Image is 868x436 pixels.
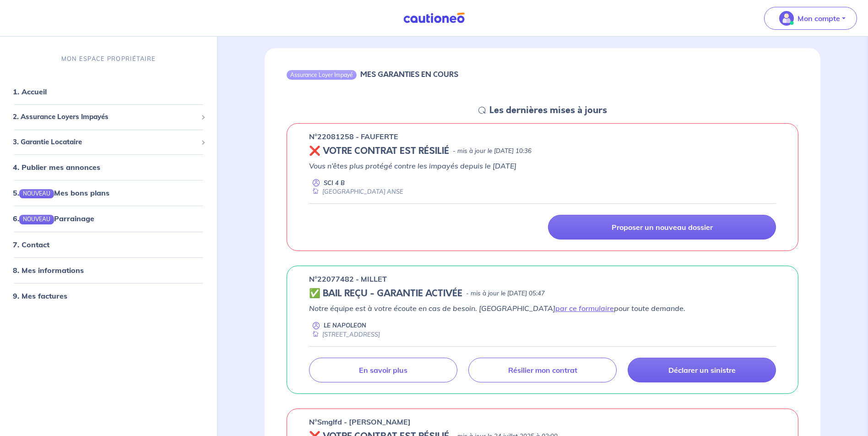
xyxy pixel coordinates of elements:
[4,261,213,279] div: 8. Mes informations
[453,147,532,156] p: - mis à jour le [DATE] 10:36
[13,163,100,172] a: 4. Publier mes annonces
[309,288,776,299] div: state: CONTRACT-VALIDATED, Context: ,MAYBE-CERTIFICATE,,LESSOR-DOCUMENTS,IS-ODEALIM
[548,215,776,240] a: Proposer un nouveau dossier
[13,188,109,197] a: 5.NOUVEAUMes bons plans
[309,288,462,299] h5: ✅ BAIL REÇU - GARANTIE ACTIVÉE
[4,184,213,202] div: 5.NOUVEAUMes bons plans
[309,416,411,427] p: n°Smglfd - [PERSON_NAME]
[309,273,387,284] p: n°22077482 - MILLET
[309,160,776,171] p: Vous n’êtes plus protégé contre les impayés depuis le [DATE]
[4,108,213,126] div: 2. Assurance Loyers Impayés
[13,266,84,275] a: 8. Mes informations
[400,12,468,24] img: Cautioneo
[13,137,197,147] span: 3. Garantie Locataire
[324,321,366,330] p: LE NAPOLEON
[4,158,213,176] div: 4. Publier mes annonces
[4,82,213,101] div: 1. Accueil
[489,105,607,116] h5: Les dernières mises à jours
[13,291,67,300] a: 9. Mes factures
[508,365,577,375] p: Résilier mon contrat
[764,7,857,30] button: illu_account_valid_menu.svgMon compte
[466,289,545,298] p: - mis à jour le [DATE] 05:47
[555,304,614,313] a: par ce formulaire
[13,240,49,249] a: 7. Contact
[287,70,357,79] div: Assurance Loyer Impayé
[324,179,345,187] p: SCI 4 B
[4,133,213,151] div: 3. Garantie Locataire
[13,112,197,122] span: 2. Assurance Loyers Impayés
[13,214,94,223] a: 6.NOUVEAUParrainage
[4,210,213,228] div: 6.NOUVEAUParrainage
[309,146,449,157] h5: ❌ VOTRE CONTRAT EST RÉSILIÉ
[309,131,398,142] p: n°22081258 - FAUFERTE
[359,365,407,375] p: En savoir plus
[628,358,776,382] a: Déclarer un sinistre
[779,11,794,26] img: illu_account_valid_menu.svg
[309,330,380,339] div: [STREET_ADDRESS]
[309,303,776,314] p: Notre équipe est à votre écoute en cas de besoin. [GEOGRAPHIC_DATA] pour toute demande.
[61,54,156,63] p: MON ESPACE PROPRIÉTAIRE
[4,287,213,305] div: 9. Mes factures
[4,235,213,254] div: 7. Contact
[797,13,840,24] p: Mon compte
[309,358,457,382] a: En savoir plus
[668,365,736,375] p: Déclarer un sinistre
[468,358,617,382] a: Résilier mon contrat
[612,223,713,232] p: Proposer un nouveau dossier
[309,146,776,157] div: state: REVOKED, Context: ,MAYBE-CERTIFICATE,,LESSOR-DOCUMENTS,IS-ODEALIM
[309,187,403,196] div: [GEOGRAPHIC_DATA] ANSE
[360,70,458,79] h6: MES GARANTIES EN COURS
[13,87,47,96] a: 1. Accueil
